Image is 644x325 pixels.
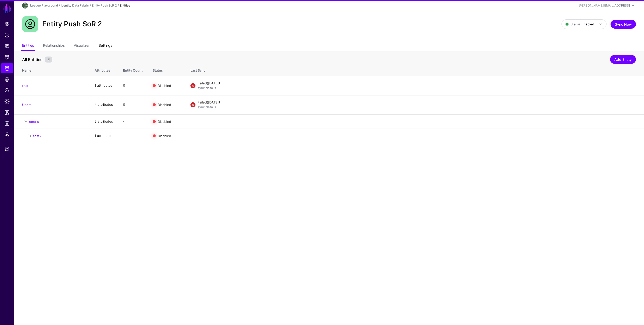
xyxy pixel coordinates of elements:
img: svg+xml;base64,PHN2ZyB3aWR0aD0iNDQwIiBoZWlnaHQ9IjQ0MCIgdmlld0JveD0iMCAwIDQ0MCA0NDAiIGZpbGw9Im5vbm... [22,3,28,9]
a: Identity Data Fabric [1,63,13,73]
button: Sync Now [611,20,636,29]
img: svg+xml;base64,PHN2ZyB3aWR0aD0iMzIiIGhlaWdodD0iMzIiIHZpZXdCb3g9IjAgMCAzMiAzMiIgZmlsbD0ibm9uZSIgeG... [22,16,38,32]
a: Admin [1,130,13,140]
div: Failed ([DATE]) [197,81,636,86]
a: test [22,84,28,88]
a: Identity Data Fabric [61,4,89,7]
a: Dashboard [1,19,13,29]
span: CAEP Hub [5,77,10,82]
td: 4 attributes [90,95,118,114]
a: Users [22,103,31,107]
span: Admin [5,132,10,137]
td: - [118,129,148,143]
td: 0 [118,95,148,114]
th: Name [14,63,90,76]
span: Reports [5,110,10,115]
span: Policies [5,33,10,38]
a: Entities [22,41,34,51]
strong: Entities [120,4,130,7]
td: 0 [118,76,148,95]
td: 1 attributes [90,76,118,95]
a: Add Entity [610,55,636,64]
td: 2 attributes [90,114,118,129]
small: 4 [45,57,52,63]
h2: Entity Push SoR 2 [42,20,102,28]
th: Last Sync [185,63,644,76]
a: Entity Push SoR 2 [92,4,117,7]
th: Attributes [90,63,118,76]
a: Relationships [43,41,65,51]
span: Disabled [158,84,171,88]
span: Disabled [158,103,171,107]
a: Policy Lens [1,85,13,95]
div: / [117,3,120,8]
th: Status [148,63,185,76]
div: [PERSON_NAME][EMAIL_ADDRESS] [579,3,630,8]
a: Policies [1,30,13,40]
a: Reports [1,107,13,118]
a: sync details [197,105,216,109]
span: Disabled [158,134,171,138]
span: Dashboard [5,22,10,27]
span: Disabled [158,119,171,123]
a: Settings [99,41,112,51]
span: Status: [566,22,594,26]
a: sync details [197,86,216,90]
a: CAEP Hub [1,74,13,84]
span: Logs [5,121,10,126]
a: Protected Systems [1,52,13,62]
span: Snippets [5,44,10,49]
a: League Playground [30,4,58,7]
span: All Entities [21,57,44,63]
a: Visualizer [74,41,90,51]
div: / [89,3,92,8]
div: / [58,3,61,8]
div: Failed ([DATE]) [197,100,636,105]
th: Entity Count [118,63,148,76]
span: Protected Systems [5,55,10,60]
a: test2 [33,134,42,138]
strong: Enabled [582,22,594,26]
td: - [118,114,148,129]
a: SGNL [3,3,12,14]
span: Support [5,146,10,151]
a: emails [29,120,39,124]
span: Data Lens [5,99,10,104]
a: Logs [1,119,13,129]
a: Snippets [1,41,13,51]
a: Data Lens [1,96,13,106]
td: 1 attributes [90,129,118,143]
span: Policy Lens [5,88,10,93]
span: Identity Data Fabric [5,66,10,71]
